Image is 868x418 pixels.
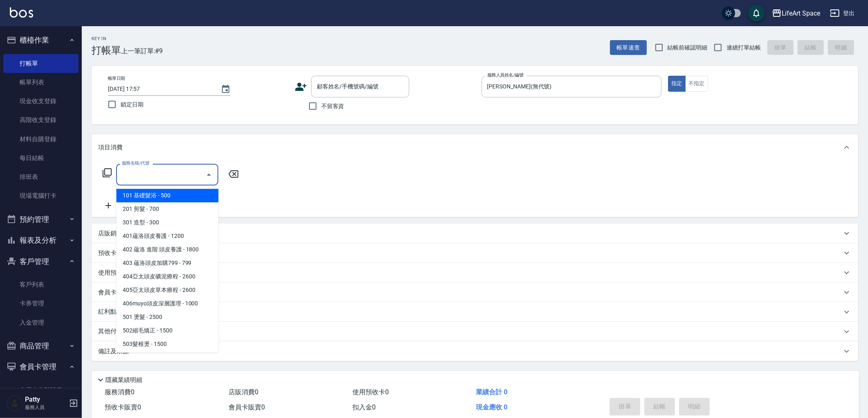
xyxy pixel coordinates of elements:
[116,243,218,256] span: 402 蘊洛 進階 頭皮養護 - 1800
[98,269,129,277] p: 使用預收卡
[3,130,79,149] a: 材料自購登錄
[216,79,236,99] button: Choose date, selected date is 2025-08-22
[98,327,139,336] p: 其他付款方式
[25,395,67,404] h5: Patty
[668,43,708,52] span: 結帳前確認明細
[108,82,213,96] input: YYYY/MM/DD hh:mm
[116,202,218,216] span: 201 剪髮 - 700
[476,403,507,411] span: 現金應收 0
[98,288,129,297] p: 會員卡銷售
[352,403,376,411] span: 扣入金 0
[92,263,858,282] div: 使用預收卡
[3,230,79,251] button: 報表及分析
[3,29,79,51] button: 櫃檯作業
[92,134,858,160] div: 項目消費
[610,40,647,55] button: 帳單速查
[782,8,820,18] div: LifeArt Space
[105,403,141,411] span: 預收卡販賣 0
[487,72,523,78] label: 服務人員姓名/編號
[108,75,125,81] label: 帳單日期
[116,324,218,337] span: 502縮毛矯正 - 1500
[98,143,123,152] p: 項目消費
[3,92,79,111] a: 現金收支登錄
[116,310,218,324] span: 501 燙髮 - 2500
[3,54,79,73] a: 打帳單
[116,229,218,243] span: 401蘊洛頭皮養護 - 1200
[321,102,344,111] span: 不留客資
[92,36,121,41] h2: Key In
[92,302,858,322] div: 紅利點數
[98,307,127,316] p: 紅利點數
[352,388,389,396] span: 使用預收卡 0
[3,186,79,205] a: 現場電腦打卡
[92,282,858,302] div: 會員卡銷售
[105,376,142,384] p: 隱藏業績明細
[121,46,163,56] span: 上一筆訂單:#9
[3,209,79,230] button: 預約管理
[116,351,218,364] span: 600 一般護髮 - 500
[92,243,858,263] div: 預收卡販賣
[827,6,858,21] button: 登出
[116,337,218,351] span: 503髮根燙 - 1500
[3,73,79,92] a: 帳單列表
[122,160,149,166] label: 服務名稱/代號
[229,388,258,396] span: 店販消費 0
[202,168,215,181] button: Close
[3,111,79,129] a: 高階收支登錄
[3,167,79,186] a: 排班表
[685,76,708,92] button: 不指定
[229,403,265,411] span: 會員卡販賣 0
[116,270,218,283] span: 404亞太頭皮礦泥療程 - 2600
[3,149,79,167] a: 每日結帳
[769,5,823,22] button: LifeArt Space
[3,335,79,357] button: 商品管理
[3,313,79,332] a: 入金管理
[3,356,79,377] button: 會員卡管理
[748,5,765,21] button: save
[98,249,129,258] p: 預收卡販賣
[116,283,218,297] span: 405亞太頭皮草本療程 - 2600
[121,100,144,109] span: 鎖定日期
[116,256,218,270] span: 403 蘊洛頭皮加購799 - 799
[116,297,218,310] span: 406muyo頭皮深層護理 - 1000
[3,294,79,313] a: 卡券管理
[668,76,686,92] button: 指定
[92,341,858,361] div: 備註及來源
[116,216,218,229] span: 301 造型 - 300
[98,347,129,356] p: 備註及來源
[10,7,33,18] img: Logo
[476,388,507,396] span: 業績合計 0
[116,189,218,202] span: 101 基礎髮浴 - 500
[3,381,79,400] a: 會員卡分類設定
[727,43,761,52] span: 連續打單結帳
[92,45,121,56] h3: 打帳單
[3,251,79,272] button: 客戶管理
[3,275,79,294] a: 客戶列表
[25,404,67,411] p: 服務人員
[98,229,123,238] p: 店販銷售
[105,388,135,396] span: 服務消費 0
[92,322,858,341] div: 其他付款方式
[92,224,858,243] div: 店販銷售
[7,395,23,411] img: Person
